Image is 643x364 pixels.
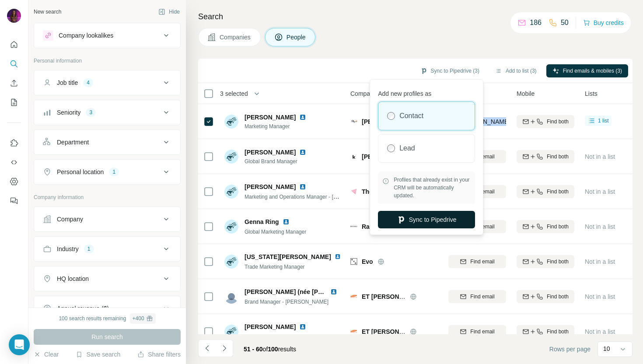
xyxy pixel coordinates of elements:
[245,334,302,340] span: Brand & Digital Manager
[362,117,405,126] span: [PERSON_NAME] Hair Fashions
[394,176,471,199] span: Profiles that already exist in your CRM will be automatically updated.
[86,108,96,116] div: 3
[547,328,569,336] span: Find both
[57,304,109,313] div: Annual revenue ($)
[245,264,305,270] span: Trade Marketing Manager
[109,168,119,176] div: 1
[57,274,89,283] div: HQ location
[517,115,574,128] button: Find both
[244,346,296,353] span: results
[263,346,268,353] span: of
[133,315,144,322] div: + 400
[378,86,475,98] p: Add new profiles as
[34,57,181,65] p: Personal information
[57,168,104,176] div: Personal location
[7,94,21,110] button: My lists
[245,322,296,331] span: [PERSON_NAME]
[547,293,569,301] span: Find both
[414,64,486,77] button: Sync to Pipedrive (3)
[7,174,21,189] button: Dashboard
[603,344,610,353] p: 10
[34,238,180,259] button: Industry1
[34,268,180,289] button: HQ location
[583,17,624,29] button: Buy credits
[547,118,569,126] span: Find both
[362,187,402,196] span: The GelBottle
[517,185,574,198] button: Find both
[245,122,310,130] span: Marketing Manager
[7,193,21,209] button: Feedback
[244,346,263,353] span: 51 - 60
[585,258,615,265] span: Not in a list
[362,152,405,161] span: [PERSON_NAME]
[350,226,357,227] img: Logo of Rationale
[350,120,357,122] img: Logo of Stefan Hair Fashions
[399,143,415,154] label: Lead
[517,255,574,268] button: Find both
[224,325,238,339] img: Avatar
[7,9,21,23] img: Avatar
[34,350,59,359] button: Clear
[57,215,83,224] div: Company
[585,153,615,160] span: Not in a list
[7,135,21,151] button: Use Surfe on LinkedIn
[34,25,180,46] button: Company lookalikes
[198,10,633,23] h4: Search
[59,31,113,40] div: Company lookalikes
[299,183,306,190] img: LinkedIn logo
[335,253,341,260] img: LinkedIn logo
[34,8,61,16] div: New search
[561,17,569,28] p: 50
[220,89,248,98] span: 3 selected
[299,149,306,156] img: LinkedIn logo
[224,185,238,199] img: Avatar
[350,188,357,195] img: Logo of The GelBottle
[245,182,296,191] span: [PERSON_NAME]
[198,339,216,357] button: Navigate to previous page
[399,111,423,121] label: Contact
[585,328,615,335] span: Not in a list
[448,325,506,338] button: Find email
[378,211,475,228] button: Sync to Pipedrive
[57,78,78,87] div: Job title
[220,33,252,42] span: Companies
[9,334,30,355] div: Open Intercom Messenger
[362,222,389,231] span: Rationale
[547,258,569,266] span: Find both
[489,64,543,77] button: Add to list (3)
[245,157,310,165] span: Global Brand Manager
[152,5,186,18] button: Hide
[7,56,21,72] button: Search
[84,245,94,253] div: 1
[299,323,306,330] img: LinkedIn logo
[57,138,89,147] div: Department
[34,72,180,93] button: Job title4
[563,67,622,75] span: Find emails & mobiles (3)
[350,89,377,98] span: Company
[76,350,120,359] button: Save search
[448,255,506,268] button: Find email
[350,295,357,298] img: Logo of ET Browne Drug Co. Inc.
[585,293,615,300] span: Not in a list
[517,290,574,303] button: Find both
[448,290,506,303] button: Find email
[362,328,462,335] span: ET [PERSON_NAME] Drug Co. Inc.
[245,217,279,226] span: Genna Ring
[470,328,494,336] span: Find email
[7,37,21,52] button: Quick start
[350,258,357,265] img: Logo of Evo
[299,114,306,121] img: LinkedIn logo
[224,115,238,129] img: Avatar
[517,89,535,98] span: Mobile
[34,102,180,123] button: Seniority3
[34,298,180,319] button: Annual revenue ($)
[34,161,180,182] button: Personal location1
[245,193,386,200] span: Marketing and Operations Manager - [GEOGRAPHIC_DATA]
[330,288,337,295] img: LinkedIn logo
[245,229,306,235] span: Global Marketing Manager
[549,345,591,353] span: Rows per page
[57,245,79,253] div: Industry
[137,350,181,359] button: Share filters
[34,132,180,153] button: Department
[470,293,494,301] span: Find email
